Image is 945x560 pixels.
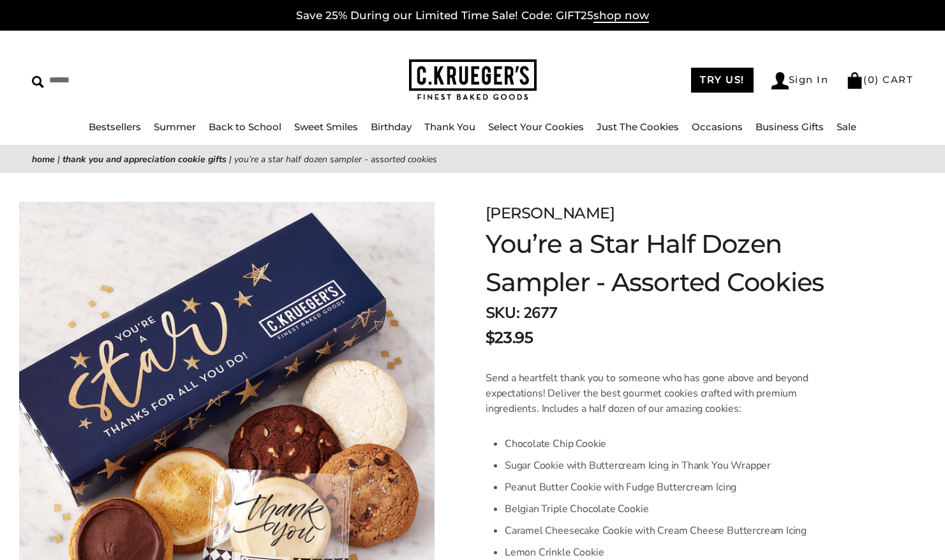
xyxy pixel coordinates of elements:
[488,121,584,133] a: Select Your Cookies
[486,370,835,416] p: Send a heartfelt thank you to someone who has gone above and beyond expectations! Deliver the bes...
[409,59,537,101] img: C.KRUEGER'S
[486,225,881,301] h1: You’re a Star Half Dozen Sampler - Assorted Cookies
[57,153,60,165] span: |
[505,520,835,541] li: Caramel Cheesecake Cookie with Cream Cheese Buttercream Icing
[597,121,679,133] a: Just The Cookies
[89,121,141,133] a: Bestsellers
[32,76,44,88] img: Search
[868,73,875,86] span: 0
[505,476,835,498] li: Peanut Butter Cookie with Fudge Buttercream Icing
[32,152,913,167] nav: breadcrumbs
[229,153,232,165] span: |
[294,121,358,133] a: Sweet Smiles
[296,9,649,23] a: Save 25% During our Limited Time Sale! Code: GIFT25shop now
[771,72,829,89] a: Sign In
[692,121,743,133] a: Occasions
[593,9,649,23] span: shop now
[837,121,856,133] a: Sale
[771,72,789,89] img: Account
[32,153,55,165] a: Home
[424,121,475,133] a: Thank You
[523,303,558,323] span: 2677
[63,153,227,165] a: Thank You and Appreciation Cookie Gifts
[32,70,240,90] input: Search
[154,121,196,133] a: Summer
[486,202,881,225] div: [PERSON_NAME]
[486,303,519,323] strong: SKU:
[505,433,835,455] li: Chocolate Chip Cookie
[371,121,412,133] a: Birthday
[846,73,913,86] a: (0) CART
[755,121,824,133] a: Business Gifts
[486,326,533,349] span: $23.95
[234,153,437,165] span: You’re a Star Half Dozen Sampler - Assorted Cookies
[505,455,835,476] li: Sugar Cookie with Buttercream Icing in Thank You Wrapper
[691,68,754,93] a: TRY US!
[209,121,281,133] a: Back to School
[846,72,863,89] img: Bag
[505,498,835,520] li: Belgian Triple Chocolate Cookie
